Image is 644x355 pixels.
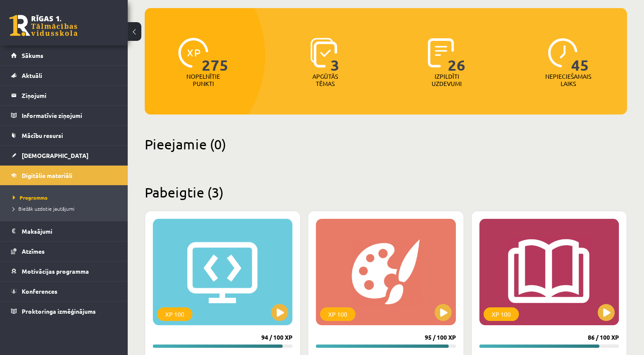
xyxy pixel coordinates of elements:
span: Programma [13,194,48,201]
a: [DEMOGRAPHIC_DATA] [11,146,117,165]
img: icon-xp-0682a9bc20223a9ccc6f5883a126b849a74cddfe5390d2b41b4391c66f2066e7.svg [178,38,208,68]
a: Konferences [11,281,117,301]
a: Programma [13,194,119,201]
span: Proktoringa izmēģinājums [22,307,96,315]
span: Atzīmes [22,247,45,255]
span: Biežāk uzdotie jautājumi [13,205,74,212]
legend: Ziņojumi [22,86,117,105]
p: Izpildīti uzdevumi [430,73,463,87]
a: Rīgas 1. Tālmācības vidusskola [9,15,77,36]
span: [DEMOGRAPHIC_DATA] [22,152,89,159]
legend: Maksājumi [22,221,117,241]
span: Mācību resursi [22,132,63,139]
span: Sākums [22,52,43,59]
div: XP 100 [157,307,192,321]
a: Digitālie materiāli [11,166,117,185]
span: 3 [331,38,340,73]
div: XP 100 [484,307,519,321]
h2: Pabeigtie (3) [145,184,627,200]
a: Aktuāli [11,66,117,85]
img: icon-learned-topics-4a711ccc23c960034f471b6e78daf4a3bad4a20eaf4de84257b87e66633f6470.svg [310,38,337,68]
a: Motivācijas programma [11,261,117,281]
p: Apgūtās tēmas [309,73,342,87]
p: Nopelnītie punkti [186,73,220,87]
a: Maksājumi [11,221,117,241]
span: 45 [571,38,589,73]
a: Informatīvie ziņojumi [11,106,117,125]
a: Sākums [11,46,117,65]
p: Nepieciešamais laiks [545,73,591,87]
legend: Informatīvie ziņojumi [22,106,117,125]
span: Aktuāli [22,72,42,79]
div: XP 100 [320,307,355,321]
a: Biežāk uzdotie jautājumi [13,205,119,212]
span: 275 [202,38,229,73]
img: icon-completed-tasks-ad58ae20a441b2904462921112bc710f1caf180af7a3daa7317a5a94f2d26646.svg [428,38,454,68]
span: 26 [448,38,466,73]
a: Proktoringa izmēģinājums [11,301,117,321]
a: Atzīmes [11,241,117,261]
h2: Pieejamie (0) [145,136,627,152]
a: Mācību resursi [11,126,117,145]
a: Ziņojumi [11,86,117,105]
span: Konferences [22,287,57,295]
span: Digitālie materiāli [22,172,72,179]
img: icon-clock-7be60019b62300814b6bd22b8e044499b485619524d84068768e800edab66f18.svg [548,38,578,68]
span: Motivācijas programma [22,267,89,275]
